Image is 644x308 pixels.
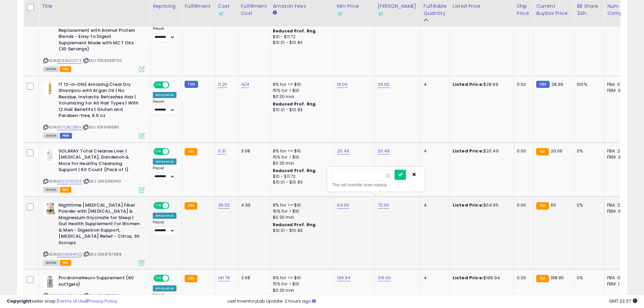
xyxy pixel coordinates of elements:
div: $0.30 min [273,287,329,293]
div: Preset: [153,99,176,115]
img: 41BDZ35kmhL._SL40_.jpg [43,202,57,216]
div: 15% for > $10 [273,88,329,94]
small: FBM [536,81,549,88]
span: ON [154,148,163,154]
span: OFF [168,148,179,154]
span: OFF [168,203,179,208]
div: 15% for > $10 [273,208,329,214]
b: Listed Price: [453,202,483,208]
a: 141.79 [218,275,230,281]
img: 310QUtsCQGL._SL40_.jpg [43,81,57,95]
div: 4 [424,81,445,88]
div: 0.00 [517,148,528,154]
a: 72.00 [378,202,389,209]
div: Fulfillment [185,3,212,10]
div: Amazon AI [153,213,176,219]
div: ASIN: [43,148,145,192]
small: FBA [536,148,549,156]
div: Ship Price [517,3,530,17]
img: 31OL9u1pB1L._SL40_.jpg [43,275,57,288]
div: $10.01 - $10.83 [273,228,329,234]
div: Repricing [153,3,179,10]
span: OFF [168,276,179,281]
b: Reduced Prof. Rng. [273,28,317,34]
a: 20.49 [378,148,390,155]
span: All listings currently available for purchase on Amazon [43,66,59,72]
div: 8% for <= $10 [273,148,329,154]
div: 4.99 [241,202,265,208]
div: seller snap | | [7,298,117,305]
div: FBM: 0 [607,208,629,214]
div: Fulfillment Cost [241,3,267,17]
b: Reduced Prof. Rng. [273,168,317,173]
div: Last InventoryLab Update: 2 hours ago. [228,298,637,305]
div: ASIN: [43,202,145,265]
div: FBM: 0 [607,88,629,94]
span: | SKU: 1069360140 [83,179,121,184]
div: 8% for <= $10 [273,275,329,281]
b: ProdromeNeuro Supplement (60 softgels) [58,275,141,289]
div: ASIN: [43,81,145,138]
div: 0.00 [517,81,528,88]
div: [PERSON_NAME] [378,3,418,17]
img: 41iVj82BqLL._SL40_.jpg [43,148,57,162]
div: ASIN: [43,8,145,71]
b: SOLARAY Total Cleanse Liver | [MEDICAL_DATA], Dandelion & More for Healthy Cleansing Support | 60... [58,148,141,175]
div: This will override store markup [332,182,420,188]
span: OFF [168,82,179,88]
div: Amazon AI [153,285,176,291]
span: 2025-08-11 23:37 GMT [609,298,637,304]
div: 4 [424,202,445,208]
span: FBA [60,260,71,266]
div: $0.30 min [273,160,329,166]
a: 36.02 [218,202,230,209]
div: 0.00 [517,202,528,208]
img: InventoryLab Logo [218,10,225,17]
span: ON [154,276,163,281]
div: Some or all of the values in this column are provided from Inventory Lab. [337,10,372,17]
div: Fulfillable Quantity [424,3,447,17]
div: 0% [577,202,599,208]
div: FBM: 1 [607,281,629,287]
div: $64.95 [453,202,509,208]
a: 64.00 [337,202,350,209]
a: 199.94 [337,275,351,281]
b: REDCON1 MRE Lite Whole Food Protein Powder, Fudge Brownie - Low Carb & Whey Free Meal Replacement... [58,8,141,54]
div: FBA: 2 [607,202,629,208]
b: Reduced Prof. Rng. [273,222,317,228]
div: FBM: 3 [607,154,629,160]
div: Preset: [153,220,176,235]
strong: Copyright [7,298,31,304]
small: FBA [536,275,549,282]
b: IT 12-in-ONE Amazing Clear Dry Shampoo with Argan Oil | No Residue, Instantly Refreshes Hair | Vo... [58,81,141,121]
div: 4 [424,148,445,154]
div: Amazon AI [153,92,176,98]
div: $10.01 - $10.83 [273,40,329,46]
div: Preset: [153,166,176,181]
div: FBA: 0 [607,81,629,88]
b: Nighttime [MEDICAL_DATA] Fiber Powder with [MEDICAL_DATA] & Magnesium Glycinate for Sleep | Gut H... [58,202,141,248]
span: ON [154,82,163,88]
span: | SKU: 1069499811 [82,124,119,130]
div: 15% for > $10 [273,154,329,160]
a: B07CBC2B5H [57,124,81,130]
span: All listings currently available for purchase on Amazon [43,187,59,193]
div: $10 - $11.72 [273,174,329,180]
span: All listings currently available for purchase on Amazon [43,260,59,266]
div: Min Price [337,3,372,17]
div: Cost [218,3,235,17]
a: B08B6DZ57Z [57,58,82,64]
small: FBA [185,275,197,282]
div: Some or all of the values in this column are provided from Inventory Lab. [378,10,418,17]
div: Preset: [153,26,176,42]
b: Listed Price: [453,148,483,154]
div: FBA: 2 [607,148,629,154]
b: Listed Price: [453,81,483,88]
div: $199.94 [453,275,509,281]
a: 11.31 [218,148,226,155]
div: Num of Comp. [607,3,632,17]
div: Title [42,3,147,10]
a: B0D3684FQS [57,252,82,257]
div: $10 - $11.72 [273,34,329,40]
a: Terms of Use [58,298,87,304]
